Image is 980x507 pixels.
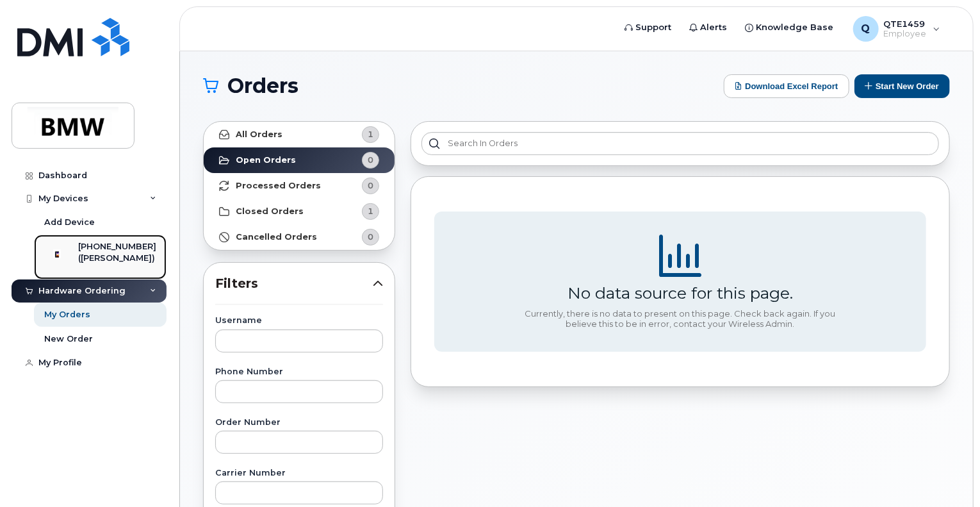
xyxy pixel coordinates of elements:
[924,451,970,497] iframe: Messenger Launcher
[204,122,395,147] a: All Orders1
[204,147,395,173] a: Open Orders0
[236,206,304,217] strong: Closed Orders
[368,231,373,243] span: 0
[215,274,373,293] span: Filters
[421,132,939,155] input: Search in orders
[236,129,282,140] strong: All Orders
[368,154,373,166] span: 0
[368,128,373,140] span: 1
[368,179,373,192] span: 0
[204,224,395,250] a: Cancelled Orders0
[215,469,383,478] label: Carrier Number
[520,309,840,329] div: Currently, there is no data to present on this page. Check back again. If you believe this to be ...
[204,173,395,199] a: Processed Orders0
[568,283,793,303] div: No data source for this page.
[204,199,395,224] a: Closed Orders1
[215,368,383,376] label: Phone Number
[215,317,383,325] label: Username
[368,205,373,217] span: 1
[236,232,317,242] strong: Cancelled Orders
[215,419,383,427] label: Order Number
[236,155,296,165] strong: Open Orders
[227,76,298,96] span: Orders
[236,181,321,191] strong: Processed Orders
[854,74,950,98] button: Start New Order
[724,74,849,98] button: Download Excel Report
